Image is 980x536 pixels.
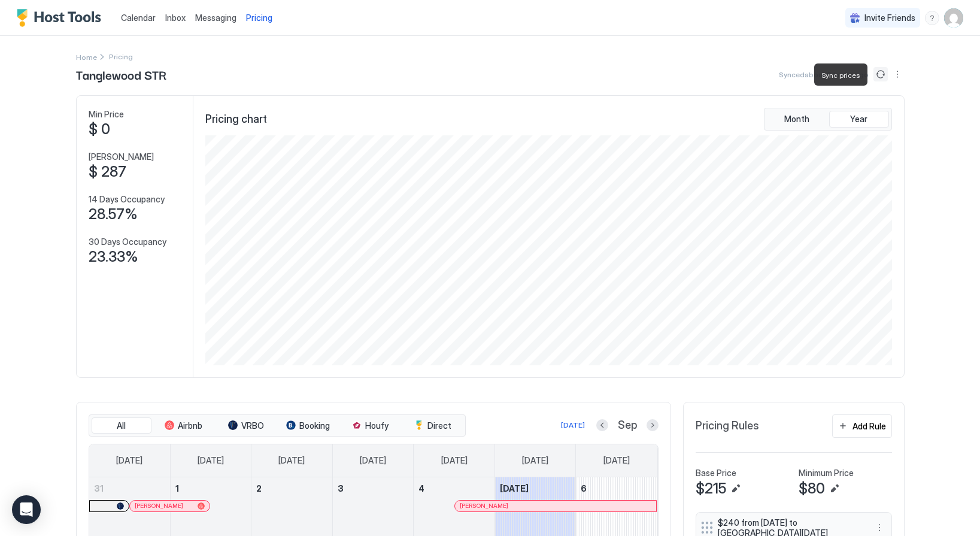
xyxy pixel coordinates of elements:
a: Sunday [104,444,154,477]
span: Min Price [89,109,124,120]
span: [DATE] [116,455,142,466]
button: All [92,417,151,434]
span: Invite Friends [864,13,915,23]
span: 1 [175,483,179,493]
span: $ 0 [89,120,110,138]
span: Booking [299,420,330,431]
div: menu [890,67,905,81]
span: Month [784,114,809,125]
span: Base Price [696,468,736,479]
button: Houfy [341,417,401,434]
a: Saturday [591,444,642,477]
a: August 31, 2025 [89,477,170,499]
button: Edit [827,482,842,496]
span: [PERSON_NAME] [89,152,154,162]
button: VRBO [216,417,276,434]
span: Tanglewood STR [76,65,166,83]
a: Calendar [121,11,156,24]
span: Houfy [365,420,389,431]
span: Direct [427,420,451,431]
span: All [117,420,126,431]
a: Home [76,50,97,63]
span: Airbnb [178,420,202,431]
div: menu [925,11,939,25]
span: [DATE] [360,455,386,466]
div: Breadcrumb [76,50,97,63]
span: [DATE] [441,455,468,466]
a: Messaging [195,11,236,24]
a: Wednesday [348,444,398,477]
button: More options [890,67,905,81]
div: Open Intercom Messenger [12,495,41,524]
a: September 1, 2025 [171,477,251,499]
span: 6 [581,483,587,493]
span: $ 287 [89,163,126,181]
span: 31 [94,483,104,493]
span: Breadcrumb [109,52,133,61]
span: Pricing [246,13,272,23]
div: Add Rule [852,420,886,432]
button: More options [872,520,887,535]
span: [DATE] [500,483,529,493]
span: Sync prices [821,71,860,80]
span: [DATE] [522,455,548,466]
span: VRBO [241,420,264,431]
span: Pricing Rules [696,419,759,433]
span: [DATE] [198,455,224,466]
span: [DATE] [603,455,630,466]
span: Inbox [165,13,186,23]
a: Friday [510,444,560,477]
span: Year [850,114,867,125]
a: Monday [186,444,236,477]
button: Booking [278,417,338,434]
button: Previous month [596,419,608,431]
span: $215 [696,480,726,498]
span: [PERSON_NAME] [460,502,508,510]
span: 4 [418,483,424,493]
span: Messaging [195,13,236,23]
span: Calendar [121,13,156,23]
div: tab-group [764,108,892,131]
button: Sync prices [873,67,888,81]
button: Add Rule [832,414,892,438]
button: Direct [403,417,463,434]
a: September 5, 2025 [495,477,576,499]
a: Host Tools Logo [17,9,107,27]
span: Home [76,53,97,62]
div: [PERSON_NAME] [460,502,652,510]
div: tab-group [89,414,466,437]
a: Inbox [165,11,186,24]
div: menu [872,520,887,535]
span: $80 [799,480,825,498]
span: Minimum Price [799,468,854,479]
button: Year [829,111,889,128]
a: Thursday [429,444,480,477]
button: Month [767,111,827,128]
button: [DATE] [559,418,587,432]
a: Tuesday [266,444,317,477]
div: User profile [944,8,963,28]
div: [PERSON_NAME] [135,502,205,510]
button: Airbnb [154,417,214,434]
a: September 3, 2025 [333,477,414,499]
span: Pricing chart [205,113,267,126]
span: 30 Days Occupancy [89,237,166,247]
span: 2 [256,483,262,493]
button: Next month [647,419,659,431]
span: 28.57% [89,205,138,223]
a: September 4, 2025 [414,477,494,499]
span: [PERSON_NAME] [135,502,183,510]
button: Edit [729,482,743,496]
a: September 2, 2025 [251,477,332,499]
span: 14 Days Occupancy [89,194,165,205]
span: Sep [618,419,637,432]
span: 3 [338,483,344,493]
span: Synced about 6 hours ago [779,70,869,79]
div: [DATE] [561,420,585,431]
span: [DATE] [278,455,305,466]
a: September 6, 2025 [576,477,657,499]
span: 23.33% [89,248,138,266]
